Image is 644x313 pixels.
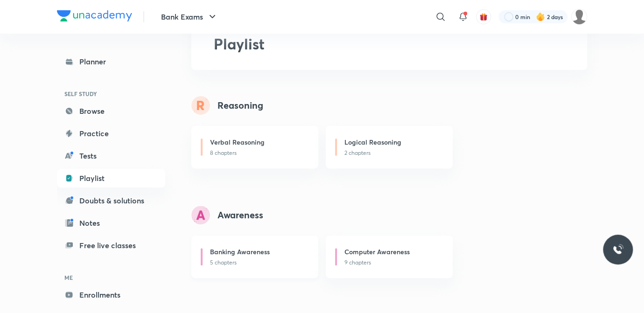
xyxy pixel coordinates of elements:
h6: Verbal Reasoning [210,137,265,147]
a: Practice [57,124,165,143]
p: 8 chapters [210,149,307,157]
img: syllabus [191,206,210,224]
h6: Logical Reasoning [344,137,401,147]
p: 9 chapters [344,258,441,267]
h2: Playlist [214,33,565,55]
a: Playlist [57,169,165,188]
a: Tests [57,146,165,165]
img: ttu [612,244,623,255]
a: Enrollments [57,285,165,304]
button: avatar [476,9,491,24]
p: 5 chapters [210,258,307,267]
a: Verbal Reasoning8 chapters [191,126,318,168]
a: Doubts & solutions [57,191,165,210]
a: Free live classes [57,236,165,255]
h6: SELF STUDY [57,86,165,102]
img: Company Logo [57,10,132,21]
img: Divya gahan [571,9,587,25]
h6: ME [57,270,165,285]
button: Bank Exams [155,7,224,26]
a: Planner [57,52,165,71]
img: avatar [479,13,488,21]
p: 2 chapters [344,149,441,157]
h4: Reasoning [217,98,263,112]
a: Banking Awareness5 chapters [191,236,318,278]
img: syllabus [191,96,210,115]
a: Company Logo [57,10,132,24]
img: streak [536,12,545,21]
a: Computer Awareness9 chapters [326,236,453,278]
h4: Awareness [217,208,263,222]
a: Logical Reasoning2 chapters [326,126,453,168]
a: Browse [57,102,165,120]
a: Notes [57,214,165,232]
h6: Banking Awareness [210,247,270,257]
h6: Computer Awareness [344,247,410,257]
